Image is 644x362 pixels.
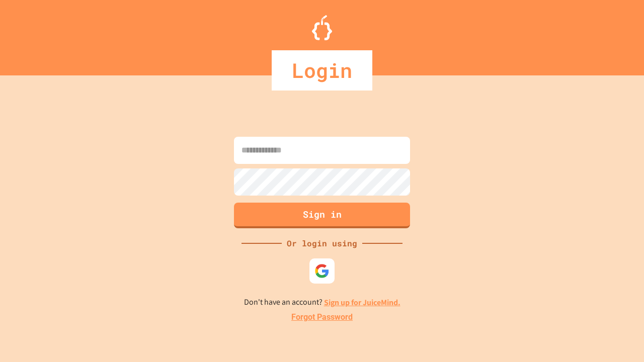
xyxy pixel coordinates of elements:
[324,297,400,308] a: Sign up for JuiceMind.
[272,50,372,90] div: Login
[291,311,353,323] a: Forgot Password
[282,237,362,249] div: Or login using
[234,203,410,228] button: Sign in
[312,15,332,40] img: Logo.svg
[314,263,330,279] img: google-icon.svg
[244,296,400,309] p: Don't have an account?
